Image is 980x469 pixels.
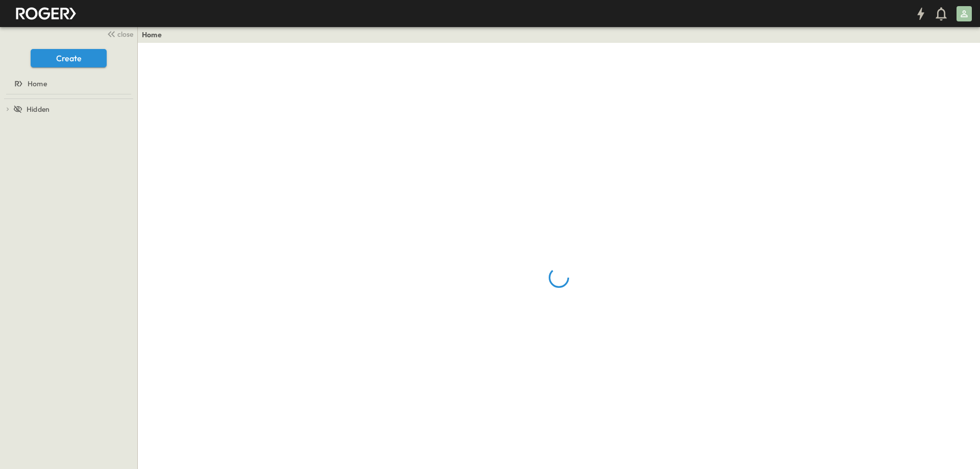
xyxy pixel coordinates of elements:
[103,27,135,41] button: close
[142,30,162,40] a: Home
[117,29,133,39] span: close
[27,104,50,114] span: Hidden
[142,30,168,40] nav: breadcrumbs
[2,77,133,91] a: Home
[31,49,107,67] button: Create
[28,79,47,89] span: Home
